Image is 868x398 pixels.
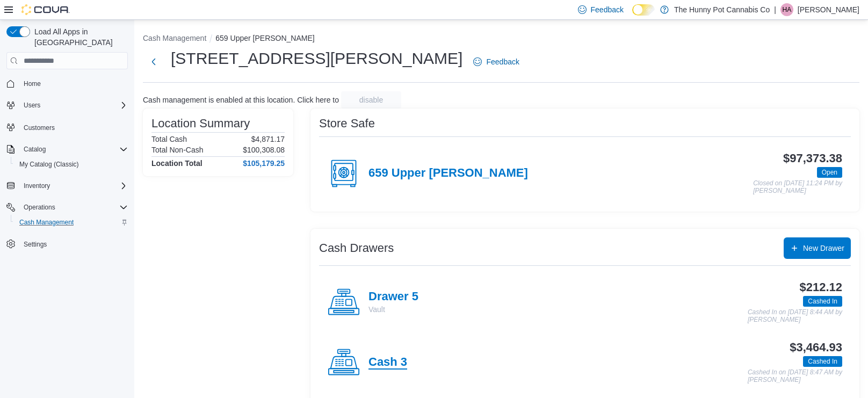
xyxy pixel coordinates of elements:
[15,216,78,229] a: Cash Management
[808,296,837,306] span: Cashed In
[790,341,842,354] h3: $3,464.93
[748,369,842,383] p: Cashed In on [DATE] 8:47 AM by [PERSON_NAME]
[19,218,74,227] span: Cash Management
[774,3,776,16] p: |
[803,243,844,254] span: New Drawer
[19,120,128,134] span: Customers
[143,34,206,42] button: Cash Management
[469,51,523,73] a: Feedback
[143,51,164,73] button: Next
[748,309,842,323] p: Cashed In on [DATE] 8:44 AM by [PERSON_NAME]
[319,242,394,255] h3: Cash Drawers
[2,76,132,91] button: Home
[19,179,54,192] button: Inventory
[2,119,132,135] button: Customers
[19,201,60,214] button: Operations
[143,96,339,104] p: Cash management is enabled at this location. Click here to
[19,237,128,251] span: Settings
[143,33,859,46] nav: An example of EuiBreadcrumbs
[780,3,793,16] div: Hanna Anderson
[24,145,46,154] span: Catalog
[19,77,128,90] span: Home
[30,26,128,48] span: Load All Apps in [GEOGRAPHIC_DATA]
[15,158,128,171] span: My Catalog (Classic)
[24,79,41,88] span: Home
[243,146,285,154] p: $100,308.08
[24,124,55,132] span: Customers
[171,48,462,69] h1: [STREET_ADDRESS][PERSON_NAME]
[19,143,50,156] button: Catalog
[800,281,842,294] h3: $212.12
[319,117,375,130] h3: Store Safe
[341,91,401,108] button: disable
[2,142,132,157] button: Catalog
[19,179,128,192] span: Inventory
[11,157,132,172] button: My Catalog (Classic)
[803,296,842,307] span: Cashed In
[783,152,842,165] h3: $97,373.38
[19,238,51,251] a: Settings
[151,159,202,168] h4: Location Total
[368,290,418,304] h4: Drawer 5
[243,159,285,168] h4: $105,179.25
[359,95,383,105] span: disable
[753,180,842,194] p: Closed on [DATE] 11:24 PM by [PERSON_NAME]
[368,304,418,315] p: Vault
[2,98,132,113] button: Users
[6,71,128,280] nav: Complex example
[2,178,132,193] button: Inventory
[19,143,128,156] span: Catalog
[2,200,132,215] button: Operations
[486,56,519,67] span: Feedback
[24,101,40,110] span: Users
[21,4,70,15] img: Cova
[808,357,837,366] span: Cashed In
[822,168,837,177] span: Open
[632,4,655,16] input: Dark Mode
[19,99,45,112] button: Users
[632,16,633,16] span: Dark Mode
[591,4,624,15] span: Feedback
[151,117,250,130] h3: Location Summary
[19,99,128,112] span: Users
[674,3,770,16] p: The Hunny Pot Cannabis Co
[19,121,59,134] a: Customers
[19,77,45,90] a: Home
[24,182,50,190] span: Inventory
[803,356,842,367] span: Cashed In
[368,356,407,370] h4: Cash 3
[251,135,285,143] p: $4,871.17
[19,201,128,214] span: Operations
[2,236,132,252] button: Settings
[783,3,792,16] span: HA
[798,3,859,16] p: [PERSON_NAME]
[784,237,851,259] button: New Drawer
[15,216,128,229] span: Cash Management
[24,240,47,249] span: Settings
[24,203,55,212] span: Operations
[151,146,204,154] h6: Total Non-Cash
[19,160,79,169] span: My Catalog (Classic)
[11,215,132,230] button: Cash Management
[215,34,314,42] button: 659 Upper [PERSON_NAME]
[368,167,528,180] h4: 659 Upper [PERSON_NAME]
[151,135,187,143] h6: Total Cash
[15,158,83,171] a: My Catalog (Classic)
[817,167,842,178] span: Open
